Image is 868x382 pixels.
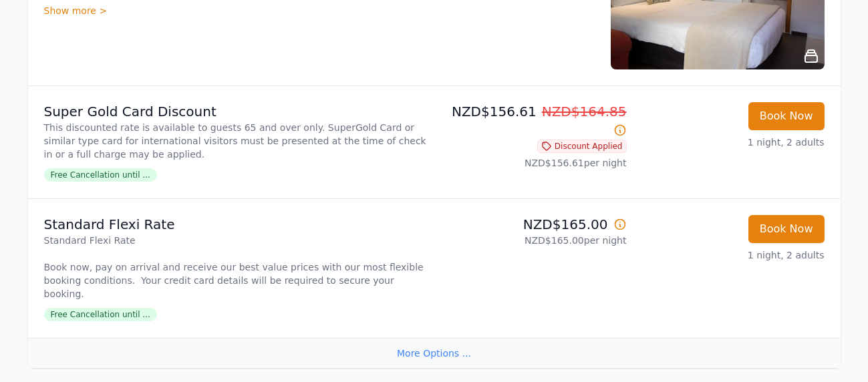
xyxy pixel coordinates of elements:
span: Free Cancellation until ... [44,168,157,182]
p: NZD$156.61 [440,102,627,140]
p: Super Gold Card Discount [44,102,429,121]
span: NZD$164.85 [542,104,627,120]
span: Discount Applied [537,140,627,153]
div: More Options ... [28,338,841,368]
p: Standard Flexi Rate Book now, pay on arrival and receive our best value prices with our most flex... [44,234,429,301]
button: Book Now [748,215,825,243]
p: NZD$165.00 per night [440,234,627,247]
p: Standard Flexi Rate [44,215,429,234]
div: Show more > [44,4,595,17]
button: Book Now [748,102,825,130]
p: This discounted rate is available to guests 65 and over only. SuperGold Card or similar type card... [44,121,429,161]
p: NZD$165.00 [440,215,627,234]
span: Free Cancellation until ... [44,308,157,321]
p: NZD$156.61 per night [440,156,627,170]
p: 1 night, 2 adults [637,248,825,262]
p: 1 night, 2 adults [637,136,825,149]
